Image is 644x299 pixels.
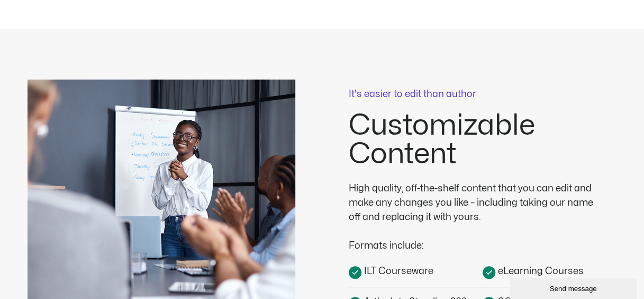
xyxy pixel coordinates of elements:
span: ILT Courseware [361,264,433,278]
iframe: chat widget [510,276,639,299]
div: Formats include: [349,224,603,253]
h2: Customizable Content [349,111,616,169]
a: ILT Courseware [349,263,483,279]
div: High quality, off-the-shelf content that you can edit and make any changes you like – including t... [349,181,603,224]
span: eLearning Courses [495,264,584,278]
p: It's easier to edit than author [349,90,616,99]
